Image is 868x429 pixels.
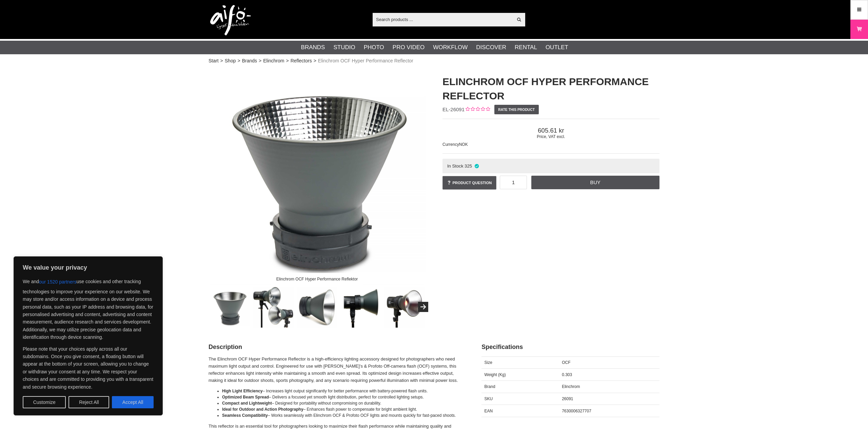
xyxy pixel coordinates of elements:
[242,57,257,64] a: Brands
[485,396,493,401] span: SKU
[494,105,539,114] a: Rate this product
[476,43,506,52] a: Discover
[112,396,154,408] button: Accept All
[442,142,459,147] span: Currency
[562,372,572,377] span: 0.303
[237,57,240,64] span: >
[23,396,66,408] button: Customize
[297,287,338,328] img: OCF Hyper Performance Reflector
[465,163,472,169] span: 325
[259,57,261,64] span: >
[23,345,154,391] p: Please note that your choices apply across all our subdomains. Once you give consent, a floating ...
[562,360,570,365] span: OCF
[301,43,325,52] a: Brands
[209,343,465,351] h2: Description
[340,287,381,328] img: High-intensity reflector for LED lighting
[318,57,413,64] span: Elinchrom OCF Hyper Performance Reflector
[314,57,316,64] span: >
[442,106,465,112] span: EL-26091
[209,68,426,285] img: Elinchrom OCF Hyper Performance Reflektor
[364,43,384,52] a: Photo
[222,406,465,412] li: – Enhances flash power to compensate for bright ambient light.
[222,400,465,406] li: – Designed for portability without compromising on durability.
[442,75,659,103] h1: Elinchrom OCF Hyper Performance Reflector
[515,43,537,52] a: Rental
[333,43,355,52] a: Studio
[485,360,492,365] span: Size
[23,264,154,272] p: We value your privacy
[433,43,468,52] a: Workflow
[562,409,591,413] span: 7630006327707
[393,43,425,52] a: Pro Video
[220,57,223,64] span: >
[225,57,236,64] a: Shop
[384,287,425,328] img: Amplifies light intensity
[222,412,465,418] li: – Works seamlessly with Elinchrom OCF & Profoto OCF lights and mounts quickly for fast-paced shoots.
[286,57,289,64] span: >
[442,176,496,190] a: Product question
[546,43,568,52] a: Outlet
[481,343,659,351] h2: Specifications
[210,5,251,36] img: logo.png
[253,287,294,328] img: For OCF Studio Flash and LED Monolight
[373,14,513,24] input: Search products ...
[222,388,465,394] li: – Increases light output significantly for better performance with battery-powered flash units.
[459,142,468,147] span: NOK
[485,409,493,413] span: EAN
[14,256,163,415] div: We value your privacy
[209,57,219,64] a: Start
[474,163,479,169] i: In stock
[263,57,284,64] a: Elinchrom
[485,372,506,377] span: Weight (Kg)
[418,302,428,312] button: Next
[447,163,463,169] span: In Stock
[222,394,465,400] li: – Delivers a focused yet smooth light distribution, perfect for controlled lighting setups.
[562,396,573,401] span: 26091
[222,401,272,406] strong: Compact and Lightweight
[209,356,465,384] p: The Elinchrom OCF Hyper Performance Reflector is a high-efficiency lighting accessory designed fo...
[271,273,363,285] div: Elinchrom OCF Hyper Performance Reflektor
[39,276,77,288] button: our 1520 partners
[222,413,268,418] strong: Seamless Compatibility
[531,176,659,189] a: Buy
[485,384,495,389] span: Brand
[209,287,250,328] img: Elinchrom OCF Hyper Performance Reflektor
[442,134,659,139] span: Price, VAT excl.
[465,106,490,113] div: Customer rating: 0
[68,396,109,408] button: Reject All
[442,127,659,134] span: 605.61
[562,384,580,389] span: Elinchrom
[222,395,269,399] strong: Optimized Beam Spread
[291,57,312,64] a: Reflectors
[23,276,154,341] p: We and use cookies and other tracking technologies to improve your experience on our website. We ...
[222,389,262,393] strong: High Light Efficiency
[222,407,303,412] strong: Ideal for Outdoor and Action Photography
